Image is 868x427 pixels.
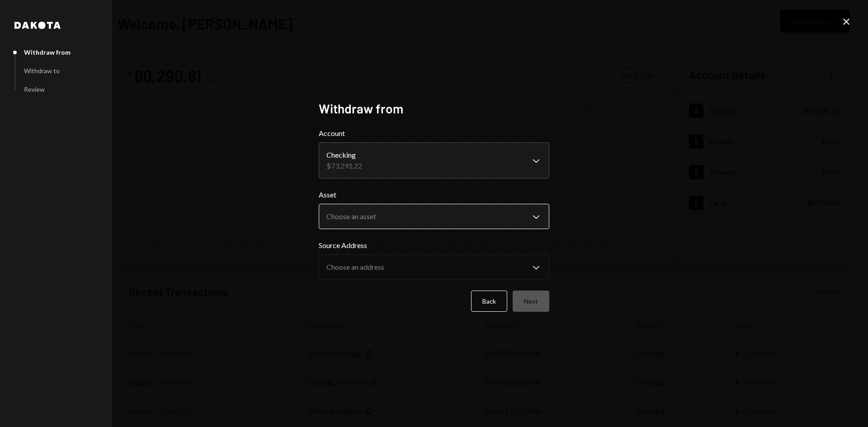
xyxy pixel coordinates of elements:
[24,85,45,93] div: Review
[471,291,507,312] button: Back
[319,254,549,280] button: Source Address
[319,189,549,200] label: Asset
[319,142,549,178] button: Account
[319,240,549,251] label: Source Address
[319,100,549,117] h2: Withdraw from
[24,67,60,75] div: Withdraw to
[24,48,71,56] div: Withdraw from
[319,128,549,139] label: Account
[319,204,549,229] button: Asset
